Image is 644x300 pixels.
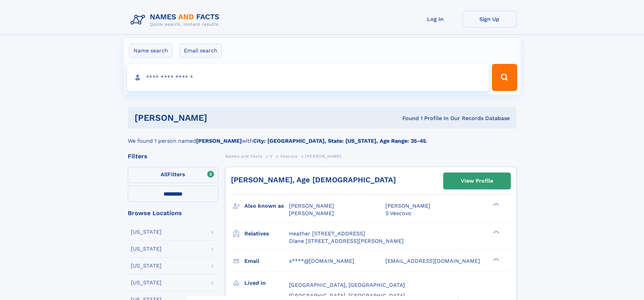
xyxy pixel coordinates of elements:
div: ❯ [492,230,500,234]
h1: [PERSON_NAME] [135,114,305,122]
div: [US_STATE] [131,246,162,252]
div: ❯ [492,257,500,261]
div: [US_STATE] [131,263,162,269]
span: [PERSON_NAME] [305,154,341,159]
label: Filters [128,167,218,183]
div: [US_STATE] [131,229,162,235]
span: All [161,171,168,178]
input: search input [127,64,489,91]
b: [PERSON_NAME] [196,138,242,144]
h3: Lived in [244,277,289,289]
a: Heather [STREET_ADDRESS] [289,230,365,237]
a: Log In [408,11,462,27]
span: [GEOGRAPHIC_DATA], [GEOGRAPHIC_DATA] [289,282,405,288]
h3: Also known as [244,200,289,212]
span: V [270,154,273,159]
span: [PERSON_NAME] [289,210,334,216]
span: [EMAIL_ADDRESS][DOMAIN_NAME] [385,258,480,264]
div: Found 1 Profile In Our Records Database [305,115,510,122]
span: S Vescovo [385,210,411,216]
div: [US_STATE] [131,280,162,285]
h3: Relatives [244,228,289,239]
div: Browse Locations [128,210,218,216]
div: View Profile [461,173,493,189]
a: [PERSON_NAME], Age [DEMOGRAPHIC_DATA] [231,176,396,184]
label: Email search [180,44,222,58]
span: [PERSON_NAME] [385,203,430,209]
div: We found 1 person named with . [128,129,517,145]
b: City: [GEOGRAPHIC_DATA], State: [US_STATE], Age Range: 35-45 [253,138,426,144]
a: Names and Facts [225,152,262,160]
h3: Email [244,255,289,267]
label: Name search [129,44,172,58]
img: Logo Names and Facts [128,11,225,29]
a: V [270,152,273,160]
span: [PERSON_NAME] [289,203,334,209]
a: View Profile [444,173,510,189]
div: Filters [128,153,218,159]
a: Vescovo [280,152,297,160]
span: Vescovo [280,154,297,159]
span: [GEOGRAPHIC_DATA], [GEOGRAPHIC_DATA] [289,293,405,299]
div: ❯ [492,202,500,207]
a: Sign Up [462,11,517,27]
a: Diane [STREET_ADDRESS][PERSON_NAME] [289,237,404,245]
button: Search Button [492,64,517,91]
